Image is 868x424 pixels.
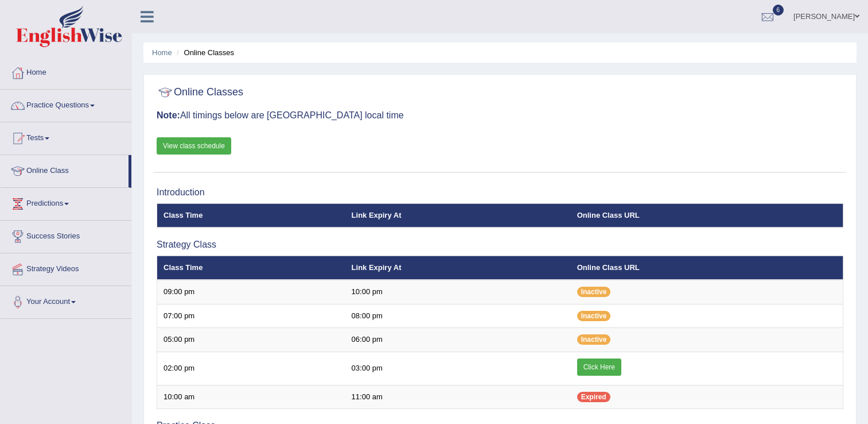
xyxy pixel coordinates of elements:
[577,392,610,402] span: Expired
[157,328,345,352] td: 05:00 pm
[773,5,784,16] span: 6
[1,122,131,151] a: Tests
[157,385,345,409] td: 10:00 am
[577,287,611,297] span: Inactive
[345,385,571,409] td: 11:00 am
[577,334,611,345] span: Inactive
[577,311,611,321] span: Inactive
[345,203,571,228] th: Link Expiry At
[1,90,131,118] a: Practice Questions
[1,57,131,86] a: Home
[571,256,843,280] th: Online Class URL
[174,47,234,58] li: Online Classes
[345,352,571,385] td: 03:00 pm
[157,352,345,385] td: 02:00 pm
[157,256,345,280] th: Class Time
[1,221,131,249] a: Success Stories
[577,359,621,376] a: Click Here
[157,110,180,120] b: Note:
[345,328,571,352] td: 06:00 pm
[157,304,345,328] td: 07:00 pm
[157,203,345,228] th: Class Time
[157,110,843,121] h3: All timings below are [GEOGRAPHIC_DATA] local time
[157,280,345,304] td: 09:00 pm
[345,280,571,304] td: 10:00 pm
[1,188,131,217] a: Predictions
[157,240,843,250] h3: Strategy Class
[1,253,131,282] a: Strategy Videos
[152,48,172,57] a: Home
[157,84,243,101] h2: Online Classes
[1,155,129,184] a: Online Class
[571,203,843,228] th: Online Class URL
[345,304,571,328] td: 08:00 pm
[157,137,231,155] a: View class schedule
[1,286,131,315] a: Your Account
[345,256,571,280] th: Link Expiry At
[157,187,843,198] h3: Introduction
